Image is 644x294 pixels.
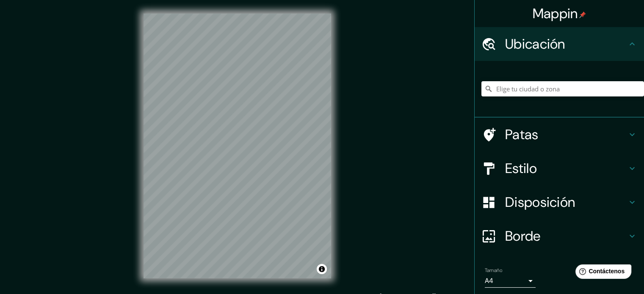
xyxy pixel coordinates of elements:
font: Borde [505,227,541,245]
div: Estilo [475,151,644,185]
font: Estilo [505,159,537,177]
font: Ubicación [505,35,565,53]
canvas: Mapa [144,14,331,278]
button: Activar o desactivar atribución [317,264,327,274]
div: Borde [475,219,644,253]
div: A4 [485,274,536,288]
font: Disposición [505,193,575,211]
div: Patas [475,118,644,151]
font: A4 [485,276,493,285]
font: Mappin [533,5,578,22]
input: Elige tu ciudad o zona [481,81,644,96]
div: Disposición [475,185,644,219]
font: Tamaño [485,267,502,274]
font: Patas [505,126,539,143]
img: pin-icon.png [579,11,586,18]
div: Ubicación [475,27,644,61]
iframe: Lanzador de widgets de ayuda [569,261,635,285]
